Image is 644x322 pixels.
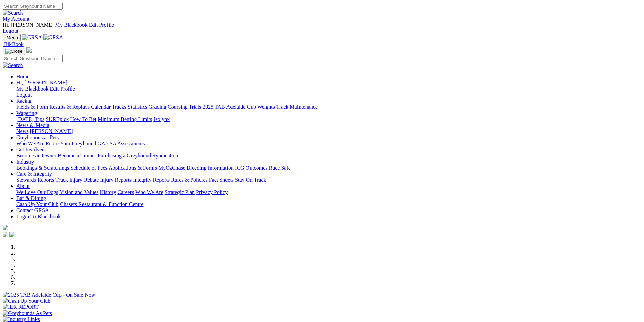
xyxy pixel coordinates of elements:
div: Bar & Dining [16,201,641,207]
a: 2025 TAB Adelaide Cup [202,104,256,110]
a: Weights [257,104,275,110]
a: Results & Replays [49,104,90,110]
a: Fact Sheets [209,177,234,183]
a: Applications & Forms [109,165,157,171]
img: Greyhounds As Pets [3,310,52,316]
button: Toggle navigation [3,48,25,55]
a: [PERSON_NAME] [30,128,73,134]
a: Statistics [128,104,147,110]
a: My Blackbook [16,86,49,92]
a: Edit Profile [89,22,114,28]
a: Greyhounds as Pets [16,134,59,140]
a: My Blackbook [55,22,88,28]
img: Close [5,49,22,54]
img: logo-grsa-white.png [3,225,8,230]
a: How To Bet [70,116,97,122]
a: Bookings & Scratchings [16,165,69,171]
a: Race Safe [269,165,290,171]
a: Rules & Policies [171,177,208,183]
a: Care & Integrity [16,171,52,177]
a: MyOzChase [158,165,185,171]
a: Integrity Reports [133,177,170,183]
a: Trials [189,104,201,110]
a: Edit Profile [50,86,75,92]
a: Injury Reports [100,177,132,183]
a: Wagering [16,110,37,116]
a: Breeding Information [187,165,234,171]
a: Privacy Policy [196,189,228,195]
a: Get Involved [16,147,45,152]
div: Greyhounds as Pets [16,141,641,147]
img: GRSA [22,34,42,41]
img: Search [3,10,23,16]
a: Syndication [152,153,178,158]
span: Hi, [PERSON_NAME] [3,22,54,28]
img: facebook.svg [3,232,8,237]
a: GAP SA Assessments [98,141,145,146]
a: Who We Are [135,189,163,195]
a: Cash Up Your Club [16,201,58,207]
a: Hi, [PERSON_NAME] [16,80,69,85]
img: Search [3,62,23,68]
a: Chasers Restaurant & Function Centre [60,201,143,207]
a: Tracks [112,104,126,110]
a: History [100,189,116,195]
a: We Love Our Dogs [16,189,58,195]
a: Track Injury Rebate [55,177,99,183]
a: Track Maintenance [276,104,318,110]
a: ICG Outcomes [235,165,267,171]
a: Retire Your Greyhound [46,141,96,146]
a: Racing [16,98,31,104]
a: Home [16,74,29,79]
a: Fields & Form [16,104,48,110]
a: Grading [149,104,166,110]
div: Wagering [16,116,641,122]
a: Calendar [91,104,111,110]
a: BlkBook [3,41,24,47]
a: Login To Blackbook [16,214,61,219]
a: Schedule of Fees [70,165,107,171]
div: About [16,189,641,195]
a: Strategic Plan [165,189,195,195]
a: Vision and Values [59,189,98,195]
span: BlkBook [4,41,24,47]
button: Toggle navigation [3,34,21,41]
a: Minimum Betting Limits [98,116,152,122]
img: 2025 TAB Adelaide Cup - On Sale Now [3,292,95,298]
span: Menu [7,35,18,40]
img: Cash Up Your Club [3,298,50,304]
a: Stewards Reports [16,177,54,183]
a: My Account [3,16,30,22]
a: News [16,128,28,134]
img: logo-grsa-white.png [26,47,32,53]
a: Bar & Dining [16,195,46,201]
div: News & Media [16,128,641,134]
a: Logout [3,28,18,34]
img: twitter.svg [9,232,15,237]
div: Care & Integrity [16,177,641,183]
a: [DATE] Tips [16,116,44,122]
input: Search [3,3,63,10]
a: Careers [117,189,134,195]
a: Stay On Track [235,177,266,183]
a: Isolynx [153,116,170,122]
a: Become a Trainer [58,153,96,158]
a: Purchasing a Greyhound [98,153,151,158]
img: GRSA [43,34,63,41]
a: Who We Are [16,141,44,146]
div: Hi, [PERSON_NAME] [16,86,641,98]
a: News & Media [16,122,49,128]
input: Search [3,55,63,62]
div: My Account [3,22,641,34]
div: Get Involved [16,153,641,159]
span: Hi, [PERSON_NAME] [16,80,67,85]
a: About [16,183,30,189]
a: Coursing [168,104,188,110]
img: IER REPORT [3,304,39,310]
a: Industry [16,159,34,165]
a: SUREpick [46,116,69,122]
div: Racing [16,104,641,110]
a: Contact GRSA [16,207,49,213]
a: Logout [16,92,32,98]
a: Become an Owner [16,153,56,158]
